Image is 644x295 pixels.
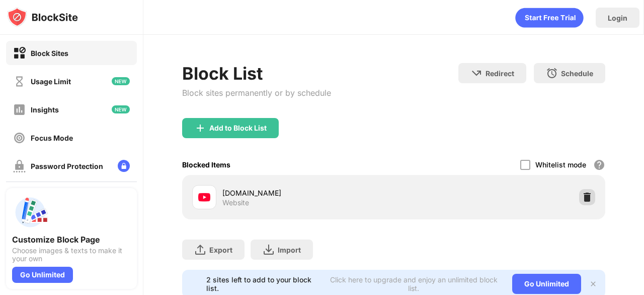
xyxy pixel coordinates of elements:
div: animation [515,8,584,28]
div: Customize Block Page [12,234,131,245]
div: Usage Limit [31,77,71,86]
div: [DOMAIN_NAME] [222,188,394,198]
div: Export [209,246,232,254]
img: time-usage-off.svg [13,75,26,88]
div: Go Unlimited [12,267,73,283]
div: Schedule [561,69,593,78]
div: Click here to upgrade and enjoy an unlimited block list. [327,275,500,292]
img: focus-off.svg [13,132,26,144]
div: Website [222,198,249,207]
img: lock-menu.svg [118,160,130,172]
div: Block sites permanently or by schedule [182,88,331,98]
div: 2 sites left to add to your block list. [206,275,321,292]
img: block-on.svg [13,47,26,60]
img: insights-off.svg [13,103,26,116]
div: Redirect [486,69,514,78]
img: new-icon.svg [112,77,130,85]
div: Blocked Items [182,160,230,169]
div: Block List [182,63,331,84]
div: Add to Block List [209,124,267,132]
img: push-custom-page.svg [12,194,48,230]
div: Whitelist mode [535,160,586,169]
img: logo-blocksite.svg [7,7,78,27]
div: Go Unlimited [512,274,581,294]
img: password-protection-off.svg [13,160,26,172]
div: Choose images & texts to make it your own [12,247,131,263]
img: new-icon.svg [112,105,130,113]
img: favicons [198,191,210,203]
img: x-button.svg [589,280,597,288]
div: Insights [31,105,59,114]
div: Block Sites [31,49,68,57]
div: Password Protection [31,162,103,170]
div: Focus Mode [31,134,73,142]
div: Login [608,14,627,22]
div: Import [278,246,301,254]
